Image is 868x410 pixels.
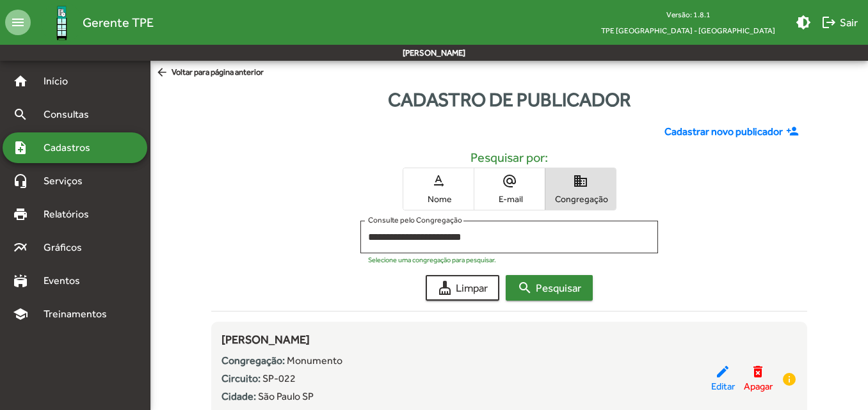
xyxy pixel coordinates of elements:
[821,15,837,30] mat-icon: logout
[474,168,545,210] button: E-mail
[221,333,310,346] span: [PERSON_NAME]
[549,193,613,205] span: Congregação
[36,306,122,322] span: Treinamentos
[437,280,453,296] mat-icon: cleaning_services
[36,140,107,155] span: Cadastros
[782,372,797,387] mat-icon: info
[591,22,785,38] span: TPE [GEOGRAPHIC_DATA] - [GEOGRAPHIC_DATA]
[13,240,28,255] mat-icon: multiline_chart
[13,273,28,288] mat-icon: stadium
[41,2,83,43] img: Logo
[221,372,261,384] strong: Circuito:
[221,150,796,165] h5: Pesquisar por:
[221,390,256,402] strong: Cidade:
[368,256,496,264] mat-hint: Selecione uma congregação para pesquisar.
[13,140,28,155] mat-icon: note_add
[796,15,811,30] mat-icon: brightness_medium
[156,66,264,80] span: Voltar para página anterior
[262,372,296,384] span: SP-022
[517,276,581,299] span: Pesquisar
[36,273,97,288] span: Eventos
[517,280,533,296] mat-icon: search
[715,364,730,379] mat-icon: edit
[545,168,616,210] button: Congregação
[664,124,783,139] span: Cadastrar novo publicador
[573,173,588,189] mat-icon: domain
[502,173,517,189] mat-icon: alternate_email
[36,107,106,122] span: Consultas
[744,379,773,394] span: Apagar
[431,173,446,189] mat-icon: text_rotation_none
[36,240,99,255] span: Gráficos
[287,354,342,367] span: Monumento
[221,354,285,367] strong: Congregação:
[750,364,766,379] mat-icon: delete_forever
[437,276,488,299] span: Limpar
[83,12,154,33] span: Gerente TPE
[403,168,474,210] button: Nome
[406,193,470,205] span: Nome
[816,11,863,34] button: Sair
[13,306,28,322] mat-icon: school
[5,10,31,35] mat-icon: menu
[258,390,314,402] span: São Paulo SP
[36,74,86,89] span: Início
[426,275,499,301] button: Limpar
[31,2,154,43] a: Gerente TPE
[13,207,28,222] mat-icon: print
[36,173,100,189] span: Serviços
[478,193,542,205] span: E-mail
[13,74,28,89] mat-icon: home
[786,125,802,139] mat-icon: person_add
[711,379,735,394] span: Editar
[821,11,858,34] span: Sair
[506,275,593,301] button: Pesquisar
[156,66,172,80] mat-icon: arrow_back
[36,207,106,222] span: Relatórios
[591,6,785,22] div: Versão: 1.8.1
[150,85,868,114] div: Cadastro de publicador
[13,173,28,189] mat-icon: headset_mic
[13,107,28,122] mat-icon: search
